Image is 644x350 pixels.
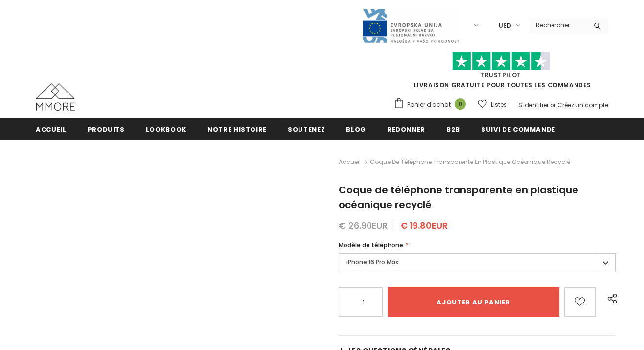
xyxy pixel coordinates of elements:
[146,125,186,134] span: Lookbook
[346,125,366,134] span: Blog
[207,125,267,134] span: Notre histoire
[36,125,67,134] span: Accueil
[207,118,267,140] a: Notre histoire
[550,101,556,109] span: or
[339,241,403,249] span: Modèle de téléphone
[530,18,586,32] input: Search Site
[481,125,555,134] span: Suivi de commande
[339,219,388,232] span: € 26.90EUR
[393,56,608,89] span: LIVRAISON GRATUITE POUR TOUTES LES COMMANDES
[339,156,361,168] a: Accueil
[478,96,507,113] a: Listes
[387,125,425,134] span: Redonner
[362,21,460,29] a: Javni Razpis
[36,83,75,111] img: Cas MMORE
[387,118,425,140] a: Redonner
[393,97,471,112] a: Panier d'achat 0
[288,118,325,140] a: soutenez
[481,71,521,79] a: TrustPilot
[88,118,125,140] a: Produits
[388,287,560,317] input: Ajouter au panier
[518,101,549,109] a: S'identifier
[339,183,578,211] span: Coque de téléphone transparente en plastique océanique recyclé
[557,101,608,109] a: Créez un compte
[499,21,511,31] span: USD
[346,118,366,140] a: Blog
[446,118,460,140] a: B2B
[146,118,186,140] a: Lookbook
[288,125,325,134] span: soutenez
[88,125,125,134] span: Produits
[370,156,570,168] span: Coque de téléphone transparente en plastique océanique recyclé
[452,52,550,71] img: Faites confiance aux étoiles pilotes
[400,219,448,232] span: € 19.80EUR
[491,100,507,110] span: Listes
[362,8,460,44] img: Javni Razpis
[36,118,67,140] a: Accueil
[481,118,555,140] a: Suivi de commande
[455,98,466,110] span: 0
[407,100,451,110] span: Panier d'achat
[446,125,460,134] span: B2B
[339,253,616,272] label: iPhone 16 Pro Max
